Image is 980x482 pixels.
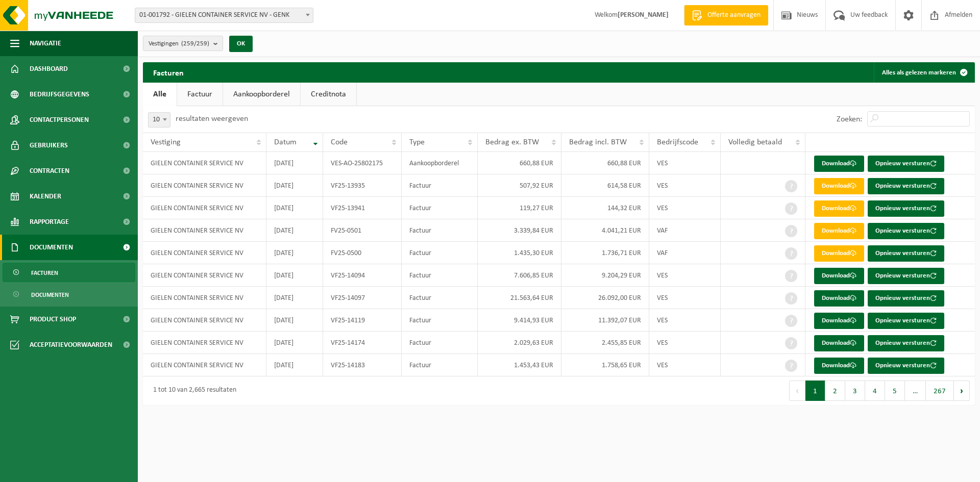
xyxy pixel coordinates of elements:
span: Vestigingen [149,36,209,52]
td: VES [649,332,720,354]
td: [DATE] [266,219,323,242]
td: Factuur [402,242,478,264]
td: VF25-13941 [323,197,402,219]
td: [DATE] [266,332,323,354]
span: 01-001792 - GIELEN CONTAINER SERVICE NV - GENK [135,8,313,22]
td: 2.029,63 EUR [478,332,561,354]
td: 507,92 EUR [478,174,561,197]
td: [DATE] [266,354,323,376]
td: 1.435,30 EUR [478,242,561,264]
span: Documenten [30,235,73,260]
td: Factuur [402,174,478,197]
td: VES [649,354,720,376]
button: Alles als gelezen markeren [874,62,974,83]
label: resultaten weergeven [176,115,248,123]
button: 3 [845,380,865,401]
td: Factuur [402,332,478,354]
td: [DATE] [266,242,323,264]
td: VES [649,174,720,197]
label: Zoeken: [837,115,862,123]
button: Opnieuw versturen [868,313,944,329]
a: Download [814,245,864,262]
span: 01-001792 - GIELEN CONTAINER SERVICE NV - GENK [135,8,313,23]
a: Download [814,200,864,217]
a: Download [814,335,864,351]
td: GIELEN CONTAINER SERVICE NV [143,287,266,309]
td: GIELEN CONTAINER SERVICE NV [143,242,266,264]
td: VES [649,287,720,309]
td: 9.414,93 EUR [478,309,561,332]
td: GIELEN CONTAINER SERVICE NV [143,264,266,287]
button: Opnieuw versturen [868,200,944,217]
td: 3.339,84 EUR [478,219,561,242]
td: FV25-0500 [323,242,402,264]
span: Volledig betaald [728,138,782,146]
td: VAF [649,219,720,242]
td: [DATE] [266,197,323,219]
span: … [905,380,926,401]
button: Opnieuw versturen [868,178,944,194]
td: 11.392,07 EUR [561,309,650,332]
button: Opnieuw versturen [868,358,944,374]
div: 1 tot 10 van 2,665 resultaten [148,382,236,400]
span: Bedrag ex. BTW [485,138,539,146]
span: Vestiging [151,138,181,146]
button: 267 [926,380,954,401]
td: GIELEN CONTAINER SERVICE NV [143,219,266,242]
a: Download [814,358,864,374]
td: 21.563,64 EUR [478,287,561,309]
td: 1.453,43 EUR [478,354,561,376]
a: Download [814,178,864,194]
h2: Facturen [143,62,194,82]
a: Facturen [3,263,135,282]
span: Bedrijfsgegevens [30,82,89,107]
span: Code [331,138,348,146]
span: Bedrijfscode [657,138,698,146]
a: Download [814,156,864,172]
td: FV25-0501 [323,219,402,242]
td: [DATE] [266,287,323,309]
td: 9.204,29 EUR [561,264,650,287]
span: Navigatie [30,31,61,56]
td: GIELEN CONTAINER SERVICE NV [143,197,266,219]
td: GIELEN CONTAINER SERVICE NV [143,309,266,332]
td: 660,88 EUR [478,152,561,174]
td: VF25-14174 [323,332,402,354]
td: Factuur [402,309,478,332]
span: Contracten [30,158,69,184]
span: Product Shop [30,307,76,332]
td: [DATE] [266,174,323,197]
button: Opnieuw versturen [868,245,944,262]
td: 119,27 EUR [478,197,561,219]
a: Download [814,268,864,284]
td: 614,58 EUR [561,174,650,197]
button: 5 [885,380,905,401]
a: Documenten [3,285,135,304]
button: Next [954,380,970,401]
span: 10 [148,112,170,128]
td: GIELEN CONTAINER SERVICE NV [143,332,266,354]
button: 1 [805,380,825,401]
td: VES [649,264,720,287]
td: [DATE] [266,264,323,287]
button: Vestigingen(259/259) [143,36,223,51]
td: VES [649,152,720,174]
count: (259/259) [181,40,209,47]
button: 2 [825,380,845,401]
td: Factuur [402,287,478,309]
td: Factuur [402,354,478,376]
td: GIELEN CONTAINER SERVICE NV [143,354,266,376]
td: VES [649,309,720,332]
td: Factuur [402,197,478,219]
td: VF25-14183 [323,354,402,376]
td: VF25-13935 [323,174,402,197]
td: Factuur [402,219,478,242]
span: 10 [149,113,170,127]
span: Datum [274,138,297,146]
span: Gebruikers [30,133,68,158]
a: Download [814,290,864,307]
span: Kalender [30,184,61,209]
a: Factuur [177,83,223,106]
td: 1.758,65 EUR [561,354,650,376]
a: Download [814,313,864,329]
